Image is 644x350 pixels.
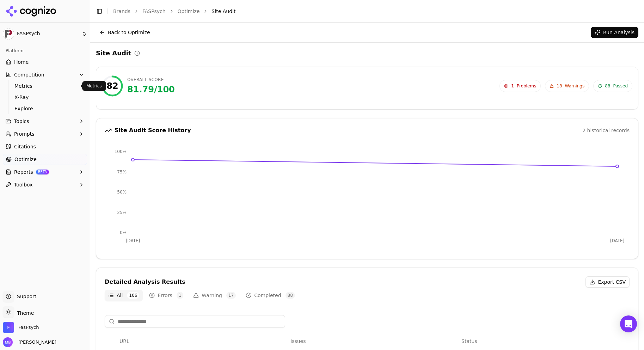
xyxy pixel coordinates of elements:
th: Status [459,333,630,349]
span: Status [461,338,477,345]
span: Metrics [14,82,76,90]
button: Competition [3,69,87,80]
span: 88 [286,292,295,299]
span: 1 [177,292,184,299]
div: 81.79 / 100 [127,84,175,95]
button: Warning17 [190,290,239,301]
button: Prompts [3,128,87,140]
button: Open user button [3,337,56,347]
a: Citations [3,141,87,152]
a: X-Ray [12,92,79,102]
span: Problems [517,83,536,89]
th: URL [117,333,288,349]
span: URL [119,338,129,345]
span: Issues [290,338,306,345]
div: Open Intercom Messenger [620,315,637,332]
tspan: 50% [117,190,127,195]
nav: breadcrumb [113,8,624,15]
span: Prompts [14,130,35,137]
button: Open organization switcher [3,322,39,333]
a: Optimize [3,154,87,165]
a: Brands [113,8,130,14]
span: Explore [14,105,76,112]
tspan: 75% [117,170,127,174]
tspan: [DATE] [126,238,140,243]
tspan: 100% [115,149,127,154]
a: Explore [12,104,79,113]
span: Reports [14,168,33,176]
a: Metrics [12,81,79,91]
span: X-Ray [14,94,76,101]
h2: Site Audit [96,48,131,58]
span: Support [14,293,36,300]
img: FasPsych [3,322,14,333]
tspan: 25% [117,210,127,215]
button: Back to Optimize [96,27,154,38]
tspan: [DATE] [610,238,625,243]
a: Optimize [178,8,200,15]
a: Home [3,56,87,68]
div: Detailed Analysis Results [105,279,185,285]
span: 17 [226,292,236,299]
span: Home [14,59,29,66]
button: Topics [3,116,87,127]
span: 18 [557,83,562,89]
span: Competition [14,71,44,78]
div: 82 [106,80,118,92]
button: Run Analysis [591,27,638,38]
span: FASPsych [17,31,79,37]
div: Overall Score [127,77,175,82]
button: Completed88 [242,290,299,301]
span: Citations [14,143,36,150]
span: BETA [36,170,49,174]
div: 2 historical records [582,127,630,134]
span: Warnings [565,83,585,89]
button: ReportsBETA [3,166,87,178]
span: Theme [14,310,34,316]
tspan: 0% [120,230,127,235]
p: Metrics [86,83,102,89]
span: 88 [605,83,610,89]
th: Issues [288,333,459,349]
button: Export CSV [585,276,630,288]
img: FASPsych [3,28,14,39]
button: Errors1 [146,290,187,301]
a: FASPsych [142,8,166,15]
span: Site Audit [211,8,235,15]
span: [PERSON_NAME] [16,339,56,345]
button: Toolbox [3,179,87,190]
span: Passed [613,83,628,89]
img: Michael Boyle [3,337,13,347]
button: All106 [105,290,143,301]
span: 1 [511,83,514,89]
span: 106 [127,292,139,299]
span: FasPsych [18,324,39,331]
span: Toolbox [14,181,33,188]
div: Platform [3,45,87,56]
div: Site Audit Score History [105,127,191,134]
span: Topics [14,118,29,125]
span: Optimize [14,156,37,163]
